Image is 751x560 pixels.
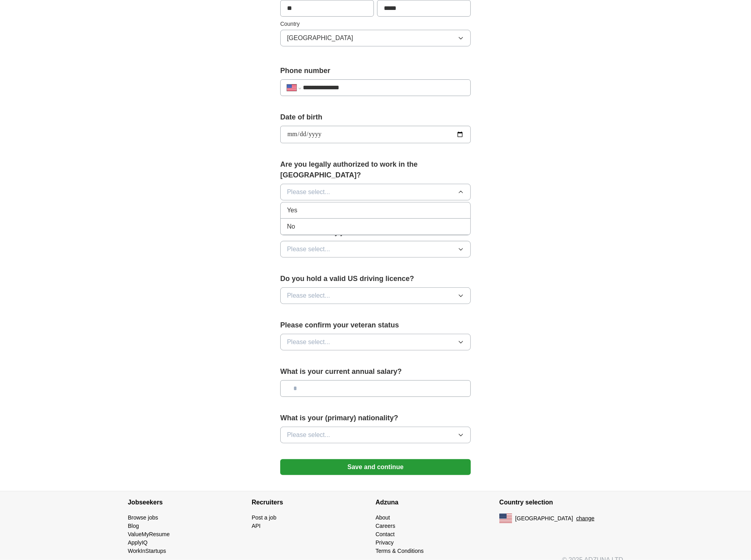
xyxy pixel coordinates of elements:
button: Please select... [280,241,471,258]
a: Post a job [252,514,276,521]
button: Please select... [280,184,471,200]
a: API [252,523,261,529]
label: Phone number [280,65,471,76]
h4: Country selection [499,491,623,514]
button: Please select... [280,427,471,443]
a: Terms & Conditions [375,548,424,554]
label: Please confirm your veteran status [280,320,471,331]
label: Country [280,20,471,28]
span: Please select... [287,244,330,254]
span: Please select... [287,430,330,440]
button: Save and continue [280,459,471,475]
a: Contact [375,531,395,537]
a: About [375,514,390,521]
span: [GEOGRAPHIC_DATA] [515,514,573,523]
img: US flag [499,514,512,523]
span: Please select... [287,187,330,197]
span: Yes [287,206,297,215]
label: Date of birth [280,112,471,123]
a: Careers [375,523,395,529]
button: Please select... [280,334,471,350]
span: Please select... [287,337,330,347]
span: No [287,222,295,231]
span: Please select... [287,291,330,300]
a: ValueMyResume [128,531,170,537]
a: WorkInStartups [128,548,166,554]
button: Please select... [280,287,471,304]
a: Blog [128,523,139,529]
label: What is your current annual salary? [280,366,471,377]
label: What is your (primary) nationality? [280,413,471,423]
a: Browse jobs [128,514,158,521]
a: ApplyIQ [128,539,148,546]
button: [GEOGRAPHIC_DATA] [280,30,471,46]
label: Do you hold a valid US driving licence? [280,273,471,284]
span: [GEOGRAPHIC_DATA] [287,33,353,43]
label: Are you legally authorized to work in the [GEOGRAPHIC_DATA]? [280,159,471,181]
a: Privacy [375,539,394,546]
button: change [576,514,595,523]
